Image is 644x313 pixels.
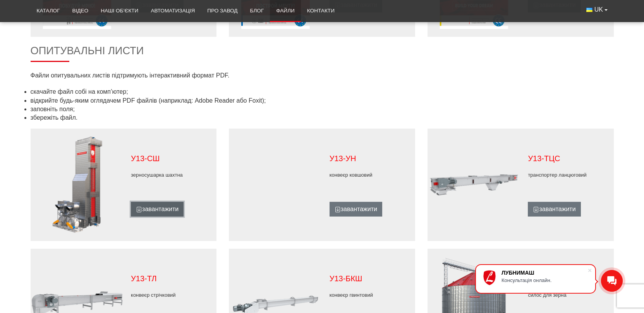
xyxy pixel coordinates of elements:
li: відкрийте будь-яким оглядачем PDF файлів (наприклад: Adobe Reader або Foxit); [31,96,614,105]
span: UK [594,5,603,14]
p: конвеєр ковшовий [330,172,408,179]
button: UK [580,2,613,17]
a: Про завод [201,2,244,19]
p: У13-ТЛ [131,273,209,284]
p: силос для зерна [528,292,606,299]
a: Наші об’єкти [94,2,144,19]
a: завантажити [131,202,184,217]
a: Контакти [301,2,341,19]
p: транспортер ланцюговий [528,172,606,179]
div: Консультація онлайн. [501,277,587,283]
p: Файли опитувальних листів підтримують інтерактивний формат PDF. [31,71,316,80]
p: У13-СШ [131,153,209,164]
p: конвеєр стрічковий [131,292,209,299]
li: збережіть файл. [31,114,614,122]
p: У13-УН [330,153,408,164]
a: Відео [66,2,95,19]
a: Автоматизація [144,2,201,19]
p: У13-ТЦС [528,153,606,164]
a: Файли [270,2,301,19]
a: Блог [244,2,270,19]
a: Каталог [31,2,66,19]
li: скачайте файл собі на комп’ютер; [31,88,614,96]
p: зерносушарка шахтна [131,172,209,179]
p: У13-БКШ [330,273,408,284]
p: конвеєр гвинтовий [330,292,408,299]
a: завантажити [528,202,580,217]
div: ЛУБНИМАШ [501,270,587,276]
h2: Опитувальні листи [31,45,614,62]
li: заповніть поля; [31,105,614,114]
img: Українська [586,8,592,12]
a: завантажити [330,202,382,217]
